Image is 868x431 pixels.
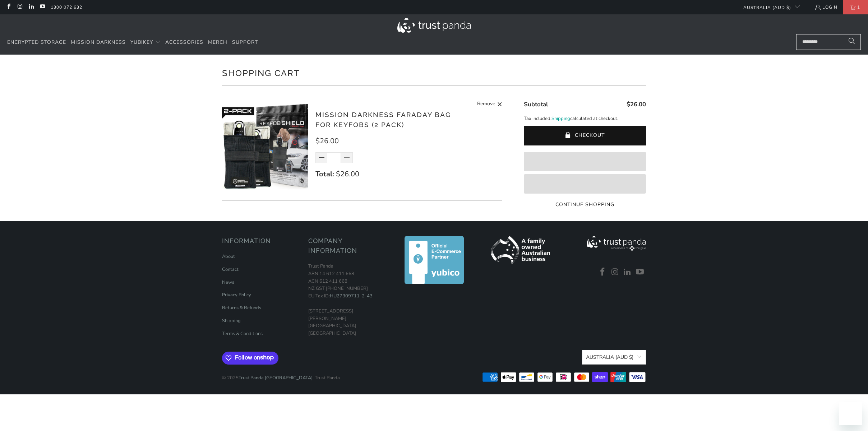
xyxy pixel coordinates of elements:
[165,39,203,46] span: Accessories
[71,34,126,51] a: Mission Darkness
[597,268,608,277] a: Trust Panda Australia on Facebook
[239,375,313,381] a: Trust Panda [GEOGRAPHIC_DATA]
[222,253,235,260] a: About
[165,34,203,51] a: Accessories
[843,34,861,50] button: Search
[397,18,471,33] img: Trust Panda Australia
[5,4,11,10] a: Trust Panda Australia on Facebook
[208,39,227,46] span: Merch
[796,34,861,50] input: Search...
[330,293,373,299] a: HU27309711-2-43
[222,367,340,382] p: © 2025 . Trust Panda
[130,34,161,51] summary: YubiKey
[222,330,263,337] a: Terms & Conditions
[232,39,258,46] span: Support
[839,402,862,425] iframe: Button to launch messaging window
[71,39,126,46] span: Mission Darkness
[622,268,633,277] a: Trust Panda Australia on LinkedIn
[315,111,451,129] a: Mission Darkness Faraday Bag for Keyfobs (2 pack)
[7,34,258,51] nav: Translation missing: en.navigation.header.main_nav
[524,115,646,122] p: Tax included. calculated at checkout.
[315,169,334,179] strong: Total:
[222,103,308,190] img: Mission Darkness Faraday Bag for Keyfobs (2 pack)
[634,268,645,277] a: Trust Panda Australia on YouTube
[336,169,359,179] span: $26.00
[477,100,495,109] span: Remove
[222,65,646,80] h1: Shopping Cart
[524,100,548,108] span: Subtotal
[308,263,387,337] p: Trust Panda ABN 14 612 411 668 ACN 612 411 668 NZ GST [PHONE_NUMBER] EU Tax ID: [STREET_ADDRESS][...
[222,279,234,286] a: News
[222,266,239,273] a: Contact
[222,305,261,311] a: Returns & Refunds
[524,126,646,145] button: Checkout
[51,3,82,11] a: 1300 072 632
[610,268,620,277] a: Trust Panda Australia on Instagram
[222,292,251,298] a: Privacy Policy
[130,39,153,46] span: YubiKey
[39,4,45,10] a: Trust Panda Australia on YouTube
[551,115,570,122] a: Shipping
[28,4,34,10] a: Trust Panda Australia on LinkedIn
[232,34,258,51] a: Support
[7,34,66,51] a: Encrypted Storage
[7,39,66,46] span: Encrypted Storage
[17,4,23,10] a: Trust Panda Australia on Instagram
[524,201,646,209] a: Continue Shopping
[814,3,837,11] a: Login
[477,100,502,109] a: Remove
[627,100,646,108] span: $26.00
[315,136,339,146] span: $26.00
[582,350,646,365] button: Australia (AUD $)
[208,34,227,51] a: Merch
[222,318,241,324] a: Shipping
